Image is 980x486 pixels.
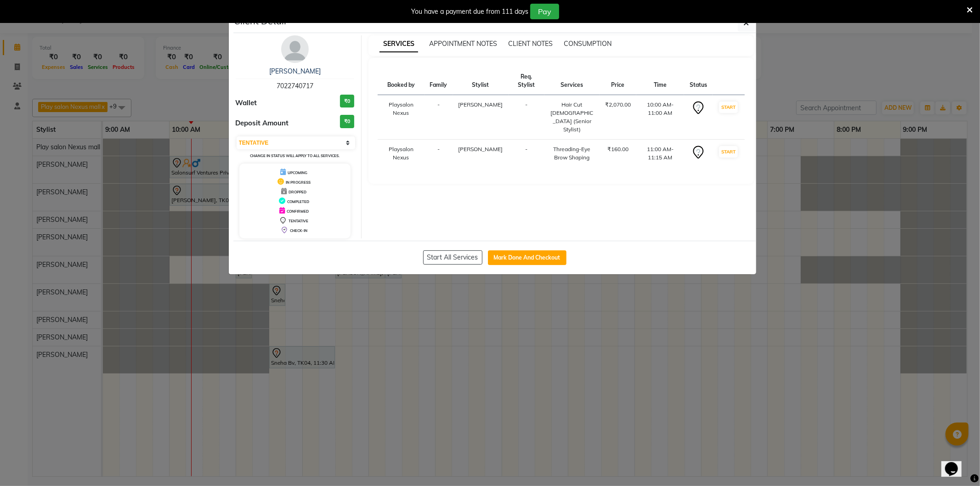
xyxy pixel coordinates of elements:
span: TENTATIVE [289,219,308,223]
span: APPOINTMENT NOTES [429,40,497,48]
div: You have a payment due from 111 days [411,7,528,17]
span: CHECK-IN [290,228,307,233]
iframe: chat widget [941,449,971,477]
div: ₹160.00 [605,145,631,153]
span: [PERSON_NAME] [459,101,503,108]
td: - [425,140,453,168]
div: Threading-Eye Brow Shaping [550,145,594,162]
small: Change in status will apply to all services. [250,153,340,158]
td: - [425,95,453,140]
div: Hair Cut [DEMOGRAPHIC_DATA] (Senior Stylist) [550,101,594,134]
th: Services [544,67,600,95]
button: Mark Done And Checkout [488,250,566,265]
span: Wallet [236,98,257,108]
td: - [509,140,544,168]
h3: ₹0 [340,115,354,128]
td: - [509,95,544,140]
span: UPCOMING [288,170,307,175]
span: CONSUMPTION [564,40,612,48]
span: CONFIRMED [287,209,309,214]
h3: ₹0 [340,95,354,108]
span: CLIENT NOTES [508,40,553,48]
a: [PERSON_NAME] [269,67,321,75]
span: DROPPED [289,190,306,194]
td: Playsalon Nexus [378,95,425,140]
span: SERVICES [380,36,418,52]
td: Playsalon Nexus [378,140,425,168]
th: Time [636,67,685,95]
span: [PERSON_NAME] [459,146,503,153]
button: START [719,102,738,113]
th: Status [684,67,713,95]
span: IN PROGRESS [286,180,311,185]
th: Req. Stylist [509,67,544,95]
span: COMPLETED [287,199,309,204]
span: Deposit Amount [236,118,289,129]
td: 11:00 AM-11:15 AM [636,140,685,168]
div: ₹2,070.00 [605,101,631,109]
th: Booked by [378,67,425,95]
th: Stylist [453,67,509,95]
td: 10:00 AM-11:00 AM [636,95,685,140]
img: avatar [281,35,309,63]
button: START [719,146,738,158]
span: 7022740717 [277,82,313,90]
button: Start All Services [423,250,482,265]
button: Pay [530,4,559,19]
th: Family [425,67,453,95]
th: Price [600,67,636,95]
